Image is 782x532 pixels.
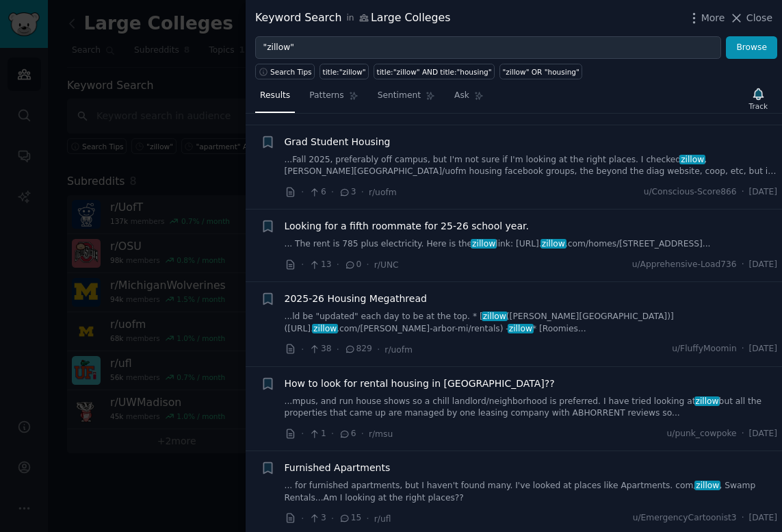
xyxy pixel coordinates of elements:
[374,260,399,270] span: r/UNC
[309,343,331,355] span: 38
[369,188,397,197] span: r/uofm
[482,312,508,321] span: zillow
[746,11,772,25] span: Close
[361,427,364,441] span: ·
[331,511,334,526] span: ·
[729,11,772,25] button: Close
[331,185,334,199] span: ·
[285,311,778,335] a: ...ld be "updated" each day to be at the top. * [zillow([PERSON_NAME][GEOGRAPHIC_DATA])]([URL].zi...
[377,67,492,77] div: title:"zillow" AND title:"housing"
[366,257,369,272] span: ·
[285,154,778,178] a: ...Fall 2025, preferably off campus, but I'm not sure if I'm looking at the right places. I check...
[749,343,777,355] span: [DATE]
[644,186,737,199] span: u/Conscious-Score866
[374,514,391,524] span: r/ufl
[449,85,488,113] a: Ask
[339,186,356,199] span: 3
[337,342,339,357] span: ·
[301,511,304,526] span: ·
[742,343,744,355] span: ·
[301,427,304,441] span: ·
[309,259,331,271] span: 13
[369,429,393,439] span: r/msu
[346,12,354,25] span: in
[339,512,361,524] span: 15
[694,481,720,490] span: zillow
[320,64,369,79] a: title:"zillow"
[255,85,295,113] a: Results
[679,155,705,164] span: zillow
[701,11,725,25] span: More
[742,259,744,271] span: ·
[385,345,413,355] span: r/uofm
[309,90,343,102] span: Patterns
[344,259,361,271] span: 0
[471,239,497,249] span: zillow
[331,427,334,441] span: ·
[255,10,450,27] div: Keyword Search Large Colleges
[672,343,736,355] span: u/FluffyMoomin
[687,11,725,25] button: More
[255,64,315,79] button: Search Tips
[744,84,772,113] button: Track
[749,512,777,524] span: [DATE]
[366,511,369,526] span: ·
[632,259,737,271] span: u/Apprehensive-Load736
[499,64,582,79] a: "zillow" OR "housing"
[339,428,356,440] span: 6
[374,64,495,79] a: title:"zillow" AND title:"housing"
[503,67,579,77] div: "zillow" OR "housing"
[309,512,326,524] span: 3
[454,90,469,102] span: Ask
[633,512,737,524] span: u/EmergencyCartoonist3
[749,428,777,440] span: [DATE]
[749,186,777,199] span: [DATE]
[285,219,530,233] a: Looking for a fifth roommate for 25-26 school year.
[742,512,744,524] span: ·
[255,36,721,60] input: Try a keyword related to your business
[301,257,304,272] span: ·
[304,85,363,113] a: Patterns
[323,67,366,77] div: title:"zillow"
[312,324,338,333] span: zillow
[508,324,534,333] span: zillow
[285,238,778,251] a: ... The rent is 785 plus electricity. Here is thezillowlink: [URL].zillow.com/homes/[STREET_ADDRE...
[694,396,720,406] span: zillow
[285,396,778,420] a: ...mpus, and run house shows so a chill landlord/neighborhood is preferred. I have tried looking ...
[373,85,440,113] a: Sentiment
[749,259,777,271] span: [DATE]
[309,428,326,440] span: 1
[337,257,339,272] span: ·
[301,342,304,357] span: ·
[378,90,421,102] span: Sentiment
[749,101,768,111] div: Track
[726,36,777,60] button: Browse
[260,90,290,102] span: Results
[742,428,744,440] span: ·
[540,239,566,249] span: zillow
[667,428,737,440] span: u/punk_cowpoke
[285,461,391,475] a: Furnished Apartments
[270,67,312,77] span: Search Tips
[285,135,391,149] a: Grad Student Housing
[285,292,427,306] a: 2025-26 Housing Megathread
[285,480,778,504] a: ... for furnished apartments, but I haven't found many. I've looked at places like Apartments. co...
[344,343,372,355] span: 829
[377,342,380,357] span: ·
[361,185,364,199] span: ·
[742,186,744,199] span: ·
[301,185,304,199] span: ·
[309,186,326,199] span: 6
[285,377,555,391] a: How to look for rental housing in [GEOGRAPHIC_DATA]??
